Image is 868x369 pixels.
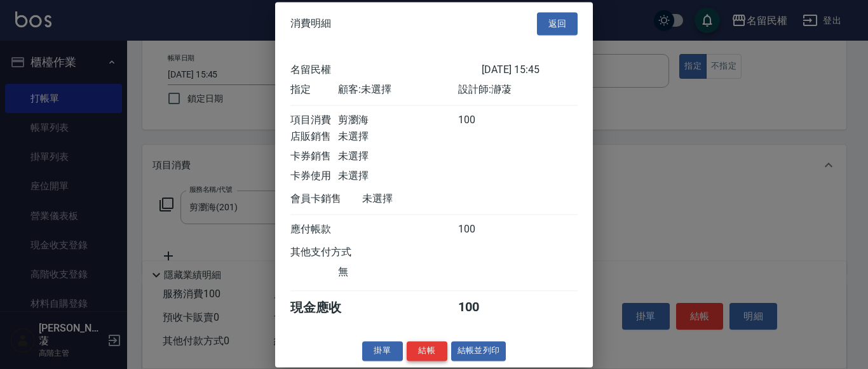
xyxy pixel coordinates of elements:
[290,170,338,183] div: 卡券使用
[290,130,338,144] div: 店販銷售
[458,114,506,127] div: 100
[338,170,458,183] div: 未選擇
[290,64,482,77] div: 名留民權
[290,299,362,316] div: 現金應收
[290,246,386,259] div: 其他支付方式
[458,299,506,316] div: 100
[290,114,338,127] div: 項目消費
[338,114,458,127] div: 剪瀏海
[338,265,458,279] div: 無
[290,83,338,97] div: 指定
[362,192,482,206] div: 未選擇
[338,150,458,163] div: 未選擇
[407,341,447,361] button: 結帳
[482,64,578,77] div: [DATE] 15:45
[458,223,506,236] div: 100
[458,83,578,97] div: 設計師: 瀞蓤
[537,12,578,36] button: 返回
[290,223,338,236] div: 應付帳款
[362,341,403,361] button: 掛單
[290,192,362,206] div: 會員卡銷售
[338,130,458,144] div: 未選擇
[338,83,458,97] div: 顧客: 未選擇
[290,17,331,30] span: 消費明細
[451,341,506,361] button: 結帳並列印
[290,150,338,163] div: 卡券銷售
